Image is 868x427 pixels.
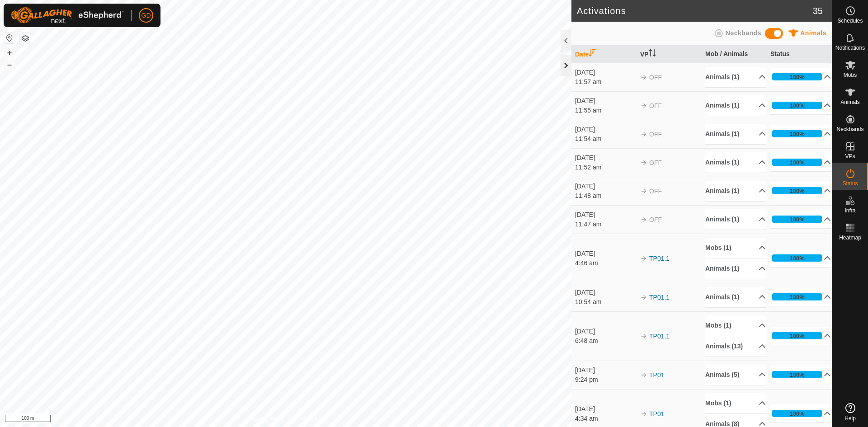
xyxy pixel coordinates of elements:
[575,327,636,336] div: [DATE]
[772,293,822,300] div: 100%
[844,208,855,213] span: Infra
[575,220,636,229] div: 11:47 am
[575,297,636,307] div: 10:54 am
[790,371,805,379] div: 100%
[11,7,124,23] img: Gallagher Logo
[705,152,766,173] p-accordion-header: Animals (1)
[571,46,637,63] th: Date
[790,73,805,81] div: 100%
[637,46,702,63] th: VP
[836,127,863,132] span: Neckbands
[845,154,855,159] span: VPs
[770,327,831,345] p-accordion-header: 100%
[772,187,822,194] div: 100%
[640,216,647,223] img: arrow
[772,159,822,166] div: 100%
[772,130,822,137] div: 100%
[770,153,831,171] p-accordion-header: 100%
[640,159,647,166] img: arrow
[772,102,822,109] div: 100%
[726,29,761,37] span: Neckbands
[20,33,31,44] button: Map Layers
[649,371,664,379] a: TP01
[575,68,636,77] div: [DATE]
[772,216,822,223] div: 100%
[575,125,636,134] div: [DATE]
[705,238,766,258] p-accordion-header: Mobs (1)
[649,410,664,418] a: TP01
[577,5,813,16] h2: Activations
[790,409,805,418] div: 100%
[790,215,805,224] div: 100%
[832,399,868,425] a: Help
[575,106,636,115] div: 11:55 am
[575,288,636,297] div: [DATE]
[640,255,647,262] img: arrow
[649,255,670,262] a: TP01.1
[575,96,636,106] div: [DATE]
[705,393,766,413] p-accordion-header: Mobs (1)
[705,258,766,279] p-accordion-header: Animals (1)
[575,210,636,220] div: [DATE]
[640,102,647,109] img: arrow
[705,95,766,116] p-accordion-header: Animals (1)
[772,371,822,378] div: 100%
[649,188,662,195] span: OFF
[705,124,766,144] p-accordion-header: Animals (1)
[790,293,805,301] div: 100%
[770,366,831,384] p-accordion-header: 100%
[790,187,805,195] div: 100%
[767,46,832,63] th: Status
[575,414,636,423] div: 4:34 am
[844,416,856,421] span: Help
[790,158,805,167] div: 100%
[705,365,766,385] p-accordion-header: Animals (5)
[770,182,831,200] p-accordion-header: 100%
[835,45,865,51] span: Notifications
[649,74,662,81] span: OFF
[800,29,826,37] span: Animals
[649,216,662,223] span: OFF
[813,4,823,18] span: 35
[649,294,670,301] a: TP01.1
[575,153,636,163] div: [DATE]
[705,336,766,357] p-accordion-header: Animals (13)
[790,332,805,340] div: 100%
[575,404,636,414] div: [DATE]
[640,410,647,418] img: arrow
[839,235,861,240] span: Heatmap
[705,315,766,336] p-accordion-header: Mobs (1)
[649,159,662,166] span: OFF
[770,125,831,143] p-accordion-header: 100%
[772,254,822,262] div: 100%
[589,51,596,58] p-sorticon: Activate to sort
[575,134,636,144] div: 11:54 am
[772,410,822,417] div: 100%
[770,404,831,422] p-accordion-header: 100%
[770,96,831,114] p-accordion-header: 100%
[4,59,15,70] button: –
[705,181,766,201] p-accordion-header: Animals (1)
[295,415,321,423] a: Contact Us
[702,46,767,63] th: Mob / Animals
[142,11,151,20] span: GD
[840,99,860,105] span: Animals
[4,33,15,43] button: Reset Map
[770,249,831,267] p-accordion-header: 100%
[837,18,863,23] span: Schedules
[705,209,766,230] p-accordion-header: Animals (1)
[790,130,805,138] div: 100%
[649,131,662,138] span: OFF
[575,163,636,172] div: 11:52 am
[649,51,656,58] p-sorticon: Activate to sort
[575,366,636,375] div: [DATE]
[640,131,647,138] img: arrow
[640,371,647,379] img: arrow
[4,47,15,58] button: +
[790,254,805,263] div: 100%
[575,336,636,346] div: 6:48 am
[250,415,284,423] a: Privacy Policy
[649,333,670,340] a: TP01.1
[770,210,831,228] p-accordion-header: 100%
[575,77,636,87] div: 11:57 am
